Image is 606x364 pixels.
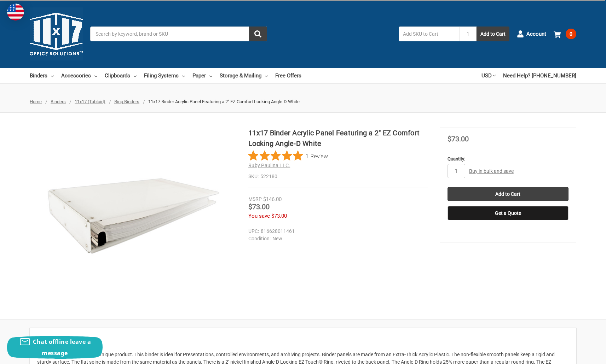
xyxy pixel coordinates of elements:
button: Rated 5 out of 5 stars from 1 reviews. Jump to reviews. [248,151,328,161]
button: Chat offline leave a message [7,336,103,359]
input: Add to Cart [448,187,569,201]
dd: 816628011461 [248,228,425,235]
span: $73.00 [271,213,287,219]
a: Accessories [61,68,97,83]
span: You save [248,213,270,219]
a: Storage & Mailing [220,68,268,83]
dt: Condition: [248,235,271,242]
a: Free Offers [275,68,301,83]
a: Ring Binders [114,99,139,104]
span: 1 Review [306,151,328,161]
dt: SKU: [248,173,259,180]
span: 11x17 Binder Acrylic Panel Featuring a 2" EZ Comfort Locking Angle-D White [148,99,300,104]
a: Clipboards [105,68,137,83]
a: 11x17 (Tabloid) [75,99,105,104]
a: Need Help? [PHONE_NUMBER] [503,68,576,83]
span: $146.00 [263,196,282,202]
span: $73.00 [448,135,469,143]
dd: New [248,235,425,242]
span: $73.00 [248,202,270,211]
label: Quantity: [448,155,569,163]
a: Paper [192,68,212,83]
a: Account [517,25,546,43]
input: Search by keyword, brand or SKU [90,27,267,41]
img: 11x17.com [30,7,83,60]
a: Home [30,99,42,104]
input: Add SKU to Cart [399,27,460,41]
div: MSRP [248,195,262,203]
img: 11x17 Binder Acrylic Panel Featuring a 2" EZ Comfort Locking Angle-D White [45,128,222,304]
a: Binders [30,68,54,83]
a: Binders [51,99,66,104]
a: 0 [554,25,576,43]
span: Account [526,30,546,38]
dt: UPC: [248,228,259,235]
h2: Description [37,335,569,346]
span: Chat offline leave a message [33,338,91,357]
dd: 522180 [248,173,428,180]
a: Filing Systems [144,68,185,83]
h1: 11x17 Binder Acrylic Panel Featuring a 2" EZ Comfort Locking Angle-D White [248,128,428,149]
button: Add to Cart [477,27,509,41]
a: Buy in bulk and save [469,168,514,174]
a: Ruby Paulina LLC. [248,163,290,168]
button: Get a Quote [448,206,569,220]
img: duty and tax information for United States [7,4,24,20]
span: 0 [566,29,576,39]
a: USD [481,68,496,83]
